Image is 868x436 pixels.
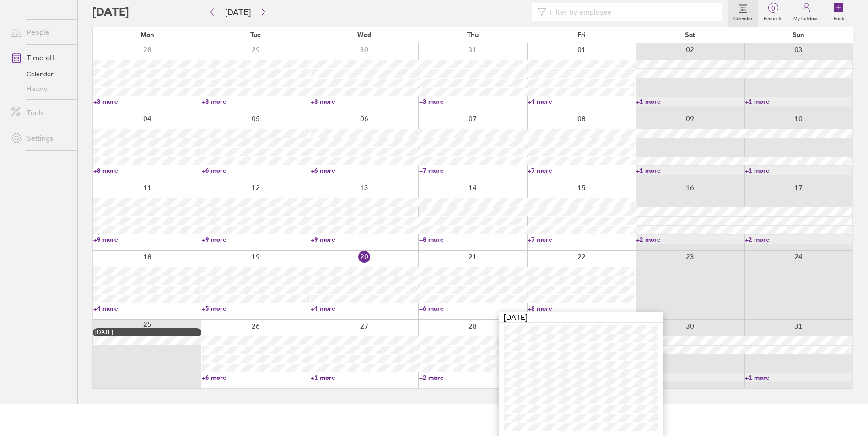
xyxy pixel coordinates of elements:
a: +8 more [93,166,201,175]
a: +6 more [419,304,527,313]
a: +6 more [202,166,309,175]
a: +6 more [202,373,309,382]
a: +4 more [528,97,635,106]
span: Wed [357,31,371,38]
a: +3 more [419,97,527,106]
a: +1 more [745,97,852,106]
a: Time off [4,48,77,67]
span: Mon [140,31,154,38]
a: +1 more [745,373,852,382]
a: +4 more [311,304,418,313]
a: +1 more [636,97,744,106]
span: Sun [793,31,804,38]
a: +7 more [528,235,635,244]
a: Tools [4,103,77,122]
a: +1 more [745,166,852,175]
a: +1 more [311,373,418,382]
a: +7 more [419,166,527,175]
a: +2 more [745,235,852,244]
a: +7 more [528,166,635,175]
div: [DATE] [499,312,663,323]
a: +9 more [93,235,201,244]
label: Book [828,13,850,21]
button: [DATE] [218,5,258,20]
a: +6 more [311,166,418,175]
span: Tue [250,31,261,38]
span: 0 [758,5,788,12]
a: +4 more [93,304,201,313]
a: +8 more [528,304,635,313]
a: People [4,23,77,41]
label: My holidays [788,13,824,21]
a: History [4,81,77,96]
a: Settings [4,129,77,147]
label: Calendar [728,13,758,21]
a: +2 more [636,235,744,244]
span: Thu [467,31,479,38]
a: +3 more [202,97,309,106]
a: +3 more [93,97,201,106]
span: Sat [685,31,695,38]
a: Calendar [4,67,77,81]
a: +1 more [636,373,744,382]
input: Filter by employee [546,3,717,21]
div: [DATE] [95,329,199,335]
a: +1 more [636,166,744,175]
a: +9 more [202,235,309,244]
a: +2 more [419,373,527,382]
a: +5 more [202,304,309,313]
label: Requests [758,13,788,21]
a: +9 more [311,235,418,244]
a: +8 more [419,235,527,244]
a: +3 more [311,97,418,106]
span: Fri [577,31,586,38]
